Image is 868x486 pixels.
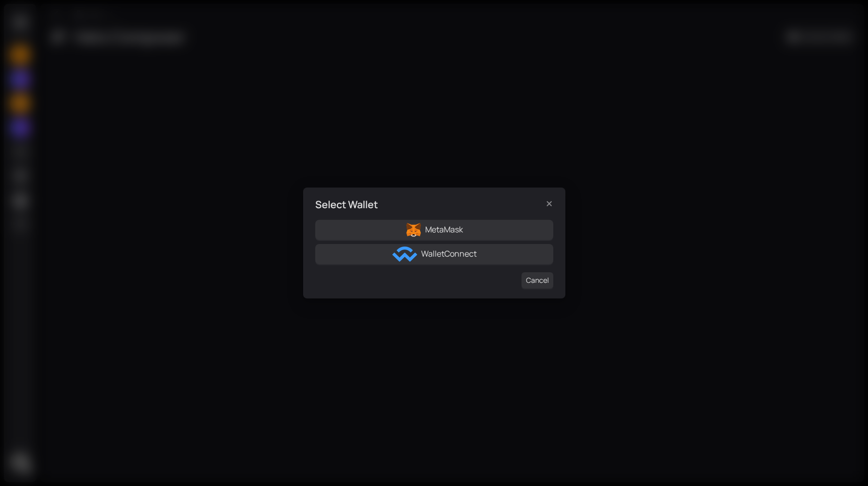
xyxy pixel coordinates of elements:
button: Close [541,196,557,212]
button: Cancel [522,272,553,288]
div: Select Wallet [315,198,529,212]
span: WalletConnect [421,248,476,260]
img: logo [392,247,417,262]
span: MetaMask [425,223,462,236]
button: logoMetaMask [315,220,553,240]
img: logo [406,223,421,237]
span: Cancel [526,275,549,286]
button: logoWalletConnect [315,244,553,264]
